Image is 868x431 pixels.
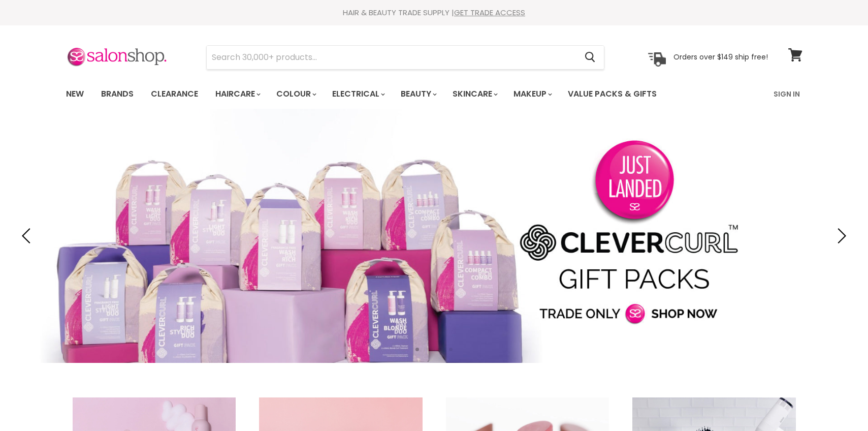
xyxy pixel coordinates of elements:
[207,46,577,69] input: Search
[427,348,430,351] li: Page dot 2
[208,83,267,105] a: Haircare
[415,348,419,351] li: Page dot 1
[269,83,323,105] a: Colour
[673,52,768,61] p: Orders over $149 ship free!
[506,83,558,105] a: Makeup
[560,83,664,105] a: Value Packs & Gifts
[325,83,391,105] a: Electrical
[58,83,91,105] a: New
[18,226,38,246] button: Previous
[445,83,504,105] a: Skincare
[438,348,441,351] li: Page dot 3
[830,226,850,246] button: Next
[449,348,453,351] li: Page dot 4
[143,83,206,105] a: Clearance
[577,46,604,69] button: Search
[393,83,443,105] a: Beauty
[53,79,815,109] nav: Main
[58,79,716,109] ul: Main menu
[93,83,141,105] a: Brands
[53,8,815,18] div: HAIR & BEAUTY TRADE SUPPLY |
[454,7,525,18] a: GET TRADE ACCESS
[206,45,604,70] form: Product
[767,83,806,105] a: Sign In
